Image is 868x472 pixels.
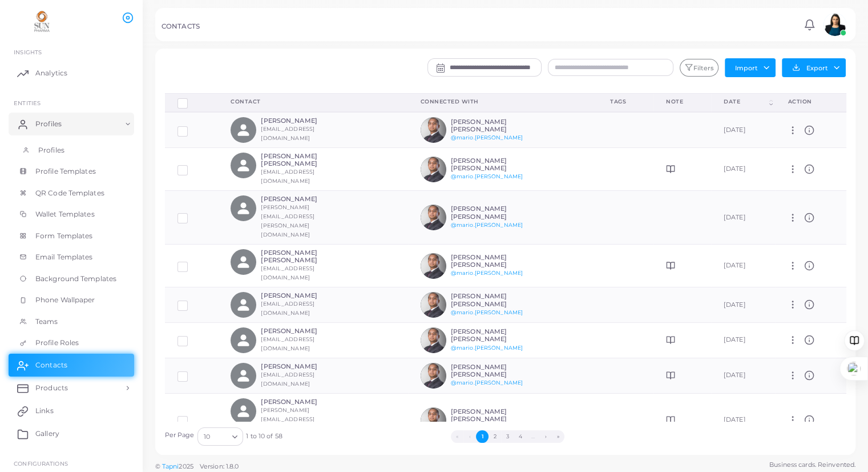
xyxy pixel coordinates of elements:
[451,363,535,378] h6: [PERSON_NAME] [PERSON_NAME]
[204,431,210,443] span: 10
[35,209,95,219] span: Wallet Templates
[451,345,523,351] a: @mario.[PERSON_NAME]
[421,117,446,143] img: avatar
[261,407,314,441] small: [PERSON_NAME][EMAIL_ADDRESS][PERSON_NAME][DOMAIN_NAME]
[820,13,849,36] a: avatar
[725,58,776,77] button: Import
[501,430,514,443] button: Go to page 3
[35,406,54,416] span: Links
[35,119,62,129] span: Profiles
[788,98,833,106] div: action
[724,126,763,135] div: [DATE]
[451,134,523,141] a: @mario.[PERSON_NAME]
[35,295,95,305] span: Phone Wallpaper
[9,182,134,204] a: QR Code Templates
[155,462,239,471] span: ©
[9,311,134,333] a: Teams
[14,99,41,106] span: ENTITIES
[421,157,446,182] img: avatar
[236,201,251,216] svg: person fill
[9,246,134,268] a: Email Templates
[451,157,535,172] h6: [PERSON_NAME] [PERSON_NAME]
[211,430,228,443] input: Search for option
[9,161,134,182] a: Profile Templates
[35,274,116,284] span: Background Templates
[724,261,763,270] div: [DATE]
[451,118,535,133] h6: [PERSON_NAME] [PERSON_NAME]
[451,173,523,179] a: @mario.[PERSON_NAME]
[421,205,446,230] img: avatar
[14,49,42,55] span: INSIGHTS
[9,139,134,161] a: Profiles
[421,292,446,318] img: avatar
[724,335,763,345] div: [DATE]
[539,430,552,443] button: Go to next page
[179,462,193,471] span: 2025
[10,11,74,32] img: logo
[35,252,93,262] span: Email Templates
[9,377,134,399] a: Products
[162,462,179,470] a: Tapni
[724,213,763,222] div: [DATE]
[14,460,68,467] span: Configurations
[261,195,345,203] h6: [PERSON_NAME]
[476,430,488,443] button: Go to page 1
[421,407,446,433] img: avatar
[261,249,345,264] h6: [PERSON_NAME] [PERSON_NAME]
[261,371,314,387] small: [EMAIL_ADDRESS][DOMAIN_NAME]
[514,430,526,443] button: Go to page 4
[261,126,314,141] small: [EMAIL_ADDRESS][DOMAIN_NAME]
[261,363,345,370] h6: [PERSON_NAME]
[9,289,134,311] a: Phone Wallpaper
[197,427,243,446] div: Search for option
[35,383,68,393] span: Products
[162,22,200,30] h5: CONTACTS
[488,430,501,443] button: Go to page 2
[236,403,251,419] svg: person fill
[236,254,251,270] svg: person fill
[165,431,195,440] label: Per Page
[35,338,79,348] span: Profile Roles
[451,309,523,315] a: @mario.[PERSON_NAME]
[9,225,134,247] a: Form Templates
[231,98,395,106] div: Contact
[451,254,535,269] h6: [PERSON_NAME] [PERSON_NAME]
[261,292,345,299] h6: [PERSON_NAME]
[246,432,282,441] span: 1 to 10 of 58
[451,222,523,228] a: @mario.[PERSON_NAME]
[724,165,763,174] div: [DATE]
[261,169,314,184] small: [EMAIL_ADDRESS][DOMAIN_NAME]
[421,363,446,389] img: avatar
[724,371,763,380] div: [DATE]
[451,270,523,276] a: @mario.[PERSON_NAME]
[165,93,219,112] th: Row-selection
[552,430,564,443] button: Go to last page
[782,58,846,77] button: Export
[451,328,535,343] h6: [PERSON_NAME] [PERSON_NAME]
[35,429,59,439] span: Gallery
[261,117,345,125] h6: [PERSON_NAME]
[9,422,134,445] a: Gallery
[261,204,314,238] small: [PERSON_NAME][EMAIL_ADDRESS][PERSON_NAME][DOMAIN_NAME]
[9,62,134,85] a: Analytics
[236,122,251,138] svg: person fill
[9,332,134,354] a: Profile Roles
[9,354,134,377] a: Contacts
[769,460,855,470] span: Business cards. Reinvented.
[35,231,93,241] span: Form Templates
[724,415,763,425] div: [DATE]
[38,145,64,155] span: Profiles
[236,368,251,383] svg: person fill
[666,98,699,106] div: Note
[261,327,345,335] h6: [PERSON_NAME]
[9,268,134,290] a: Background Templates
[724,301,763,310] div: [DATE]
[610,98,641,106] div: Tags
[35,360,67,370] span: Contacts
[261,398,345,406] h6: [PERSON_NAME]
[35,166,96,177] span: Profile Templates
[451,293,535,307] h6: [PERSON_NAME] [PERSON_NAME]
[261,336,314,351] small: [EMAIL_ADDRESS][DOMAIN_NAME]
[451,205,535,220] h6: [PERSON_NAME] [PERSON_NAME]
